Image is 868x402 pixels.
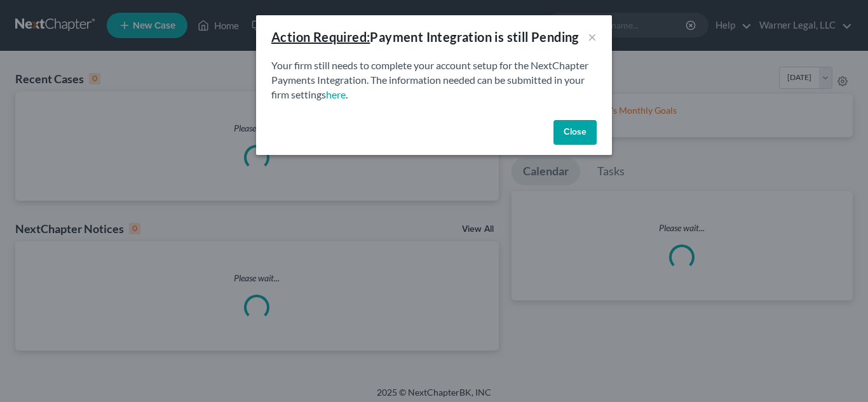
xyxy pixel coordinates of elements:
button: × [588,29,597,44]
button: Close [553,120,597,145]
div: Payment Integration is still Pending [271,28,579,46]
a: here [326,88,346,100]
p: Your firm still needs to complete your account setup for the NextChapter Payments Integration. Th... [271,58,597,102]
u: Action Required: [271,29,370,44]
